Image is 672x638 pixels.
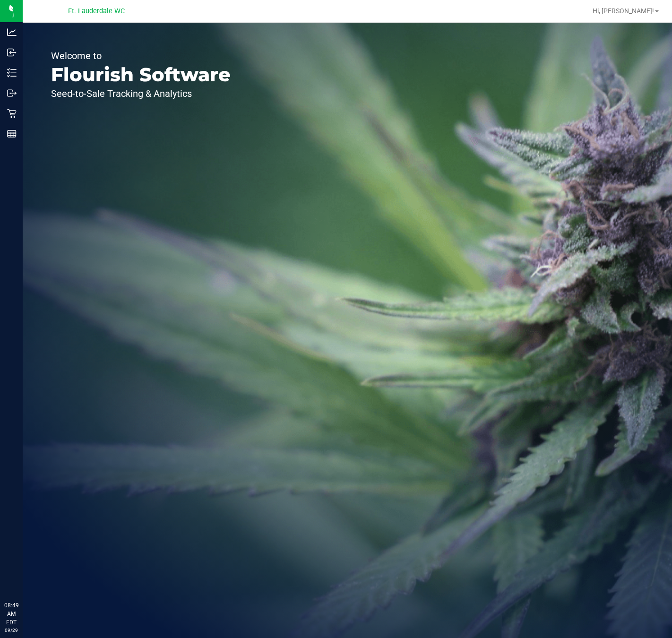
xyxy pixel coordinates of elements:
p: 09/29 [4,627,18,634]
inline-svg: Reports [7,129,17,138]
inline-svg: Inventory [7,68,17,78]
inline-svg: Retail [7,109,17,118]
inline-svg: Analytics [7,27,17,37]
span: Hi, [PERSON_NAME]! [593,7,654,15]
inline-svg: Outbound [7,88,17,98]
p: Flourish Software [51,65,231,84]
p: Welcome to [51,51,231,60]
inline-svg: Inbound [7,48,17,57]
span: Ft. Lauderdale WC [68,7,125,15]
p: 08:49 AM EDT [4,601,18,627]
p: Seed-to-Sale Tracking & Analytics [51,89,231,98]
